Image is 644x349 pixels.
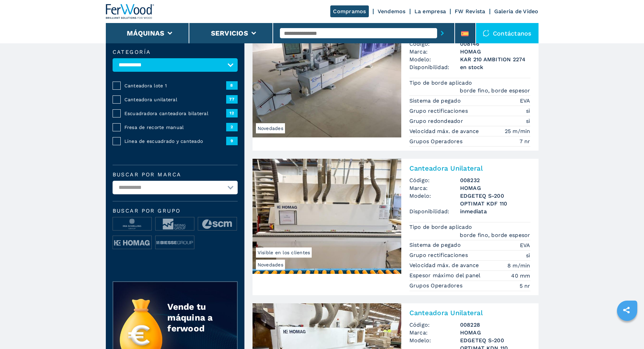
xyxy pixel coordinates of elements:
button: Servicios [211,29,248,37]
h3: HOMAG [460,48,530,56]
span: 12 [226,109,238,117]
p: Espesor máximo del panel [409,272,482,279]
img: image [156,217,194,231]
span: Escuadradora canteadora bilateral [124,110,226,117]
span: Modelo: [409,56,460,63]
em: 40 mm [511,272,530,280]
p: Grupo redondeador [409,117,465,125]
span: Marca: [409,329,460,336]
span: Código: [409,176,460,184]
em: borde fino, borde espesor [460,87,530,94]
span: Canteadora unilateral [124,96,226,103]
em: sì [526,252,530,259]
h3: KAR 210 AMBITION 2274 [460,56,530,63]
span: Novedades [256,123,285,133]
img: Canteadora Unilateral HOMAG EDGETEQ S-200 OPTIMAT KDF 110 [253,159,401,274]
img: Ferwood [106,4,154,19]
p: Sistema de pegado [409,97,463,105]
a: Compramos [330,5,368,17]
span: 9 [226,137,238,145]
label: Buscar por marca [113,172,238,177]
em: sì [526,117,530,125]
span: Fresa de recorte manual [124,124,226,131]
em: 8 m/min [507,262,530,269]
span: Buscar por grupo [113,208,238,214]
p: Sistema de pegado [409,241,463,249]
p: Tipo de borde aplicado [409,79,474,87]
h2: Canteadora Unilateral [409,164,530,172]
a: Canteadora Unilateral HOMAG KAR 210 AMBITION 2274NovedadesCanteadora UnilateralCódigo:008146Marca... [253,22,539,151]
div: Contáctanos [476,23,539,43]
a: Canteadora Unilateral HOMAG EDGETEQ S-200 OPTIMAT KDF 110NovedadesVisible en los clientesCanteado... [253,159,539,295]
img: image [113,236,151,249]
img: image [113,217,151,231]
iframe: Chat [615,319,639,344]
span: Modelo: [409,192,460,208]
em: 7 nr [520,137,530,145]
a: FW Revista [455,8,485,15]
span: Disponibilidad: [409,63,460,71]
em: EVA [520,97,530,105]
em: sì [526,107,530,115]
a: sharethis [618,302,635,319]
span: Marca: [409,48,460,56]
p: Grupos Operadores [409,138,464,145]
label: categoría [113,49,238,55]
a: Galeria de Video [494,8,539,15]
button: Máquinas [127,29,164,37]
button: submit-button [437,25,448,41]
span: Canteadora lote 1 [124,82,226,89]
div: Vende tu máquina a ferwood [167,301,223,334]
a: Vendemos [378,8,406,15]
p: Velocidad máx. de avance [409,128,481,135]
h3: HOMAG [460,329,530,336]
h3: 008228 [460,321,530,329]
h3: 008232 [460,176,530,184]
h3: HOMAG [460,184,530,192]
span: Visible en los clientes [256,247,312,258]
a: La empresa [414,8,446,15]
img: Canteadora Unilateral HOMAG KAR 210 AMBITION 2274 [253,22,401,137]
p: Velocidad máx. de avance [409,262,481,269]
span: Código: [409,321,460,329]
span: en stock [460,63,530,71]
em: 5 nr [520,282,530,290]
p: Grupos Operadores [409,282,464,289]
span: 8 [226,81,238,89]
span: Código: [409,40,460,48]
span: Línea de escuadrado y canteado [124,138,226,145]
h3: EDGETEQ S-200 OPTIMAT KDF 110 [460,192,530,208]
em: EVA [520,241,530,249]
h3: 008146 [460,40,530,48]
h2: Canteadora Unilateral [409,309,530,317]
em: 25 m/min [505,127,530,135]
p: Grupo rectificaciones [409,252,470,259]
span: 2 [226,123,238,131]
span: Marca: [409,184,460,192]
img: image [198,217,237,231]
span: Disponibilidad: [409,208,460,215]
img: Contáctanos [483,30,490,37]
img: image [156,236,194,249]
p: Tipo de borde aplicado [409,223,474,231]
em: borde fino, borde espesor [460,231,530,239]
span: 77 [226,95,238,103]
span: Novedades [256,260,285,270]
p: Grupo rectificaciones [409,107,470,115]
span: inmediata [460,208,530,215]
